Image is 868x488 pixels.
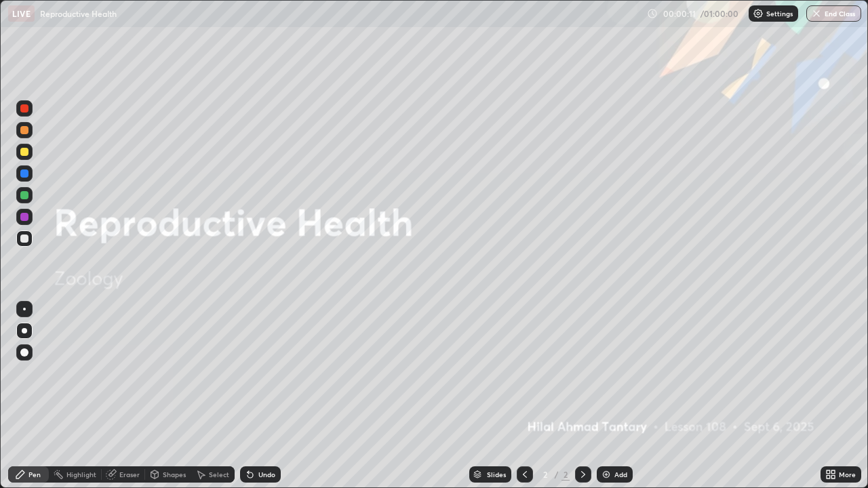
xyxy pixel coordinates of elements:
button: End Class [806,5,861,22]
p: Reproductive Health [40,8,117,19]
p: Settings [766,10,793,17]
p: LIVE [12,8,31,19]
div: Shapes [163,471,186,478]
img: class-settings-icons [753,8,764,19]
div: Undo [258,471,275,478]
div: Add [614,471,627,478]
div: / [555,470,559,479]
div: 2 [538,470,552,479]
div: More [839,471,856,478]
div: Select [209,471,229,478]
div: 2 [561,468,570,481]
div: Pen [28,471,41,478]
div: Eraser [119,471,140,478]
img: end-class-cross [811,8,822,19]
img: add-slide-button [601,469,612,480]
div: Highlight [66,471,96,478]
div: Slides [487,471,506,478]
